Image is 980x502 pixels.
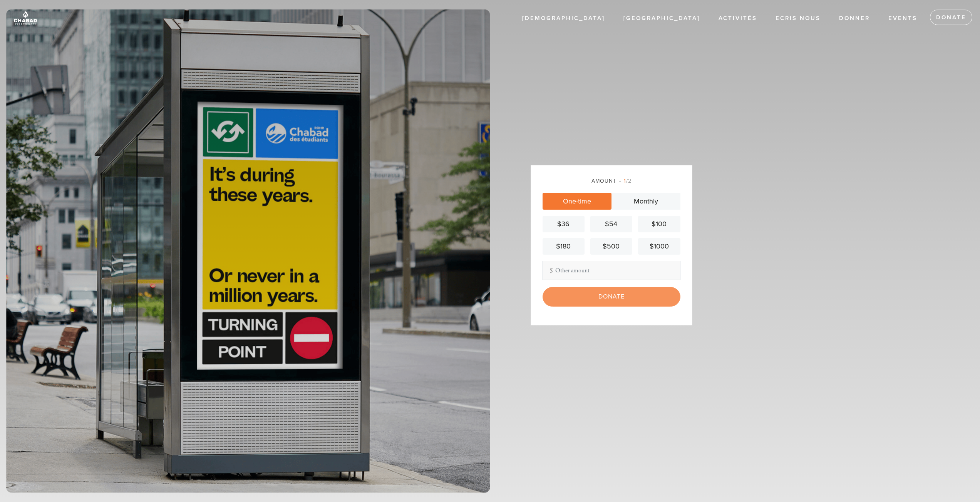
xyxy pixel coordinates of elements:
[543,261,680,280] input: Other amount
[516,11,611,26] a: [DEMOGRAPHIC_DATA]
[624,178,626,184] span: 1
[543,216,585,232] a: $36
[543,193,611,210] a: One-time
[546,241,581,252] div: $180
[641,241,677,252] div: $1000
[618,11,706,26] a: [GEOGRAPHIC_DATA]
[590,216,632,232] a: $54
[12,4,39,32] img: COC_Montreal_EXPORT4%20%281%29.png
[638,238,680,255] a: $1000
[590,238,632,255] a: $500
[713,11,763,26] a: Activités
[611,193,680,210] a: Monthly
[546,219,581,229] div: $36
[833,11,876,26] a: Donner
[641,219,677,229] div: $100
[543,238,585,255] a: $180
[930,10,972,25] a: Donate
[770,11,826,26] a: Ecris Nous
[543,177,680,185] div: Amount
[638,216,680,232] a: $100
[593,219,629,229] div: $54
[619,178,632,184] span: /2
[883,11,923,26] a: Events
[593,241,629,252] div: $500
